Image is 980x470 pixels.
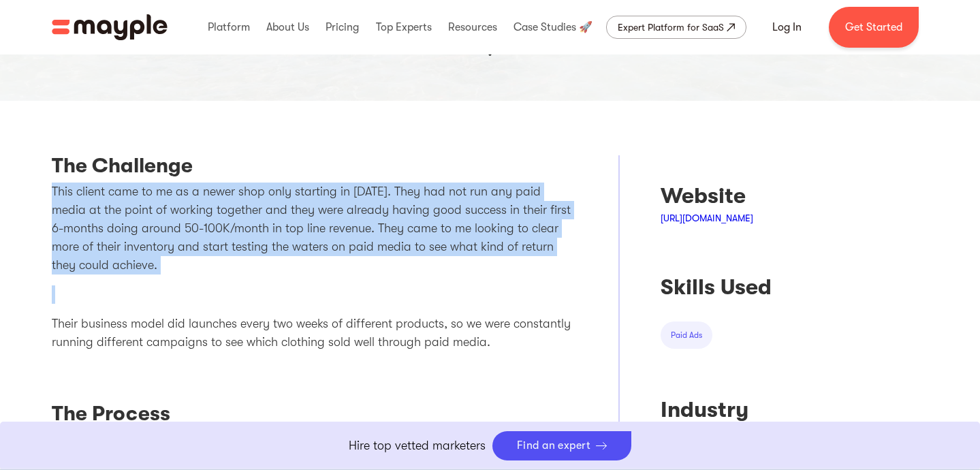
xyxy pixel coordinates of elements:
div: paid ads [671,328,702,342]
a: Log In [756,11,818,44]
h3: The Challenge [52,155,578,183]
a: [URL][DOMAIN_NAME] [661,213,753,223]
div: Expert Platform for SaaS [618,19,724,35]
h3: The Process [52,403,578,430]
p: This client came to me as a newer shop only starting in [DATE]. They had not run any paid media a... [52,183,578,275]
a: Expert Platform for SaaS [606,16,746,39]
p: Hire top vetted marketers [349,437,486,455]
div: Top Experts [373,5,435,49]
a: Get Started [829,7,919,48]
img: Mayple logo [52,14,168,40]
div: Industry [661,396,772,424]
p: Their business model did launches every two weeks of different products, so we were constantly ru... [52,315,578,351]
div: Platform [204,5,253,49]
div: Find an expert [517,439,591,452]
div: Website [661,183,772,210]
div: Skills Used [661,274,772,301]
div: Resources [445,5,501,49]
a: home [52,14,168,40]
div: About Us [263,5,313,49]
iframe: Chat Widget [735,312,980,470]
div: Pricing [322,5,362,49]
